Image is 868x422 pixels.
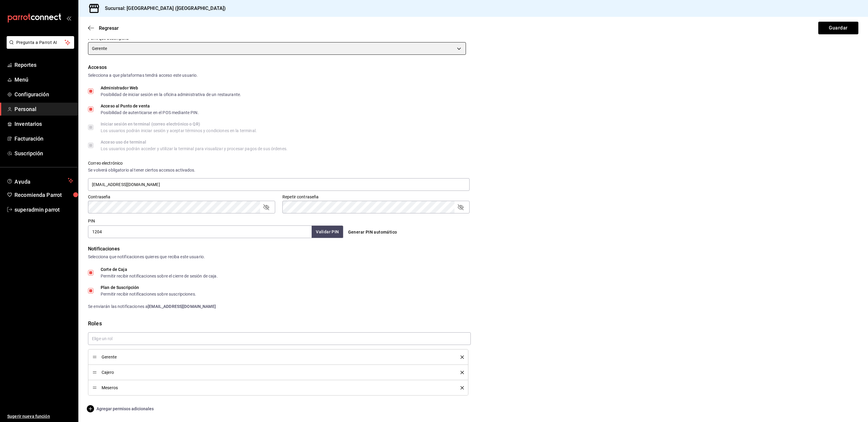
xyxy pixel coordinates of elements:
[88,64,858,71] div: Accesos
[88,245,858,253] div: Notificaciones
[100,5,226,12] h3: Sucursal: [GEOGRAPHIC_DATA] ([GEOGRAPHIC_DATA])
[16,39,65,46] span: Pregunta a Parrot AI
[88,72,858,79] div: Selecciona a que plataformas tendrá acceso este usuario.
[101,147,288,151] div: Los usuarios podrán acceder y utilizar la terminal para visualizar y procesar pagos de sus órdenes.
[312,226,343,238] button: Validar PIN
[14,177,65,184] span: Ayuda
[7,413,73,420] span: Sugerir nueva función
[456,371,464,374] button: delete
[88,219,95,223] label: PIN
[14,191,73,199] span: Recomienda Parrot
[101,86,241,90] div: Administrador Web
[101,129,257,133] div: Los usuarios podrán iniciar sesión y aceptar términos y condiciones en la terminal.
[14,76,73,84] span: Menú
[101,92,241,97] div: Posibilidad de iniciar sesión en la oficina administrativa de un restaurante.
[88,195,275,199] label: Contraseña
[88,161,470,165] label: Correo electrónico
[101,104,199,108] div: Acceso al Punto de venta
[102,370,451,374] span: Cajero
[263,203,270,211] button: passwordField
[14,120,73,128] span: Inventarios
[101,267,218,272] div: Corte de Caja
[101,122,257,126] div: Iniciar sesión en terminal (correo electrónico o QR)
[7,36,74,49] button: Pregunta a Parrot AI
[346,227,400,238] button: Generar PIN automático
[148,304,216,309] strong: [EMAIL_ADDRESS][DOMAIN_NAME]
[457,203,464,211] button: passwordField
[14,206,73,214] span: superadmin parrot
[99,25,119,31] span: Regresar
[101,274,218,278] div: Permitir recibir notificaciones sobre el cierre de sesión de caja.
[88,332,471,345] input: Elige un rol
[88,405,154,412] button: Agregar permisos adicionales
[14,105,73,113] span: Personal
[88,225,312,238] input: 3 a 6 dígitos
[88,303,858,310] div: Se enviarán las notificaciones a
[282,195,470,199] label: Repetir contraseña
[88,254,858,260] div: Selecciona que notificaciones quieres que reciba este usuario.
[101,285,196,290] div: Plan de Suscripción
[818,22,858,34] button: Guardar
[4,44,74,50] a: Pregunta a Parrot AI
[456,355,464,359] button: delete
[102,386,451,390] span: Meseros
[88,25,119,31] button: Regresar
[66,16,71,20] button: open_drawer_menu
[101,292,196,296] div: Permitir recibir notificaciones sobre suscripciones.
[14,135,73,143] span: Facturación
[14,61,73,69] span: Reportes
[88,42,466,55] div: Gerente
[101,110,199,115] div: Posibilidad de autenticarse en el POS mediante PIN.
[456,386,464,389] button: delete
[14,90,73,98] span: Configuración
[88,319,858,327] div: Roles
[101,140,288,144] div: Acceso uso de terminal
[88,167,470,173] div: Se volverá obligatorio al tener ciertos accesos activados.
[14,149,73,157] span: Suscripción
[102,355,451,359] span: Gerente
